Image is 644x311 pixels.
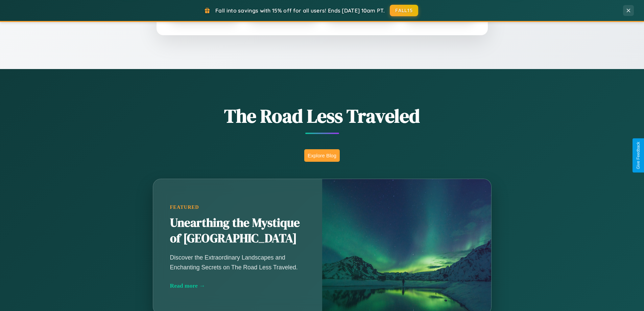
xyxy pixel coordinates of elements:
div: Read more → [170,282,305,289]
button: FALL15 [390,5,418,16]
p: Discover the Extraordinary Landscapes and Enchanting Secrets on The Road Less Traveled. [170,253,305,272]
span: Fall into savings with 15% off for all users! Ends [DATE] 10am PT. [215,7,385,14]
h2: Unearthing the Mystique of [GEOGRAPHIC_DATA] [170,215,305,246]
h1: The Road Less Traveled [119,103,525,129]
div: Featured [170,204,305,210]
div: Give Feedback [636,142,641,169]
button: Explore Blog [304,149,340,162]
